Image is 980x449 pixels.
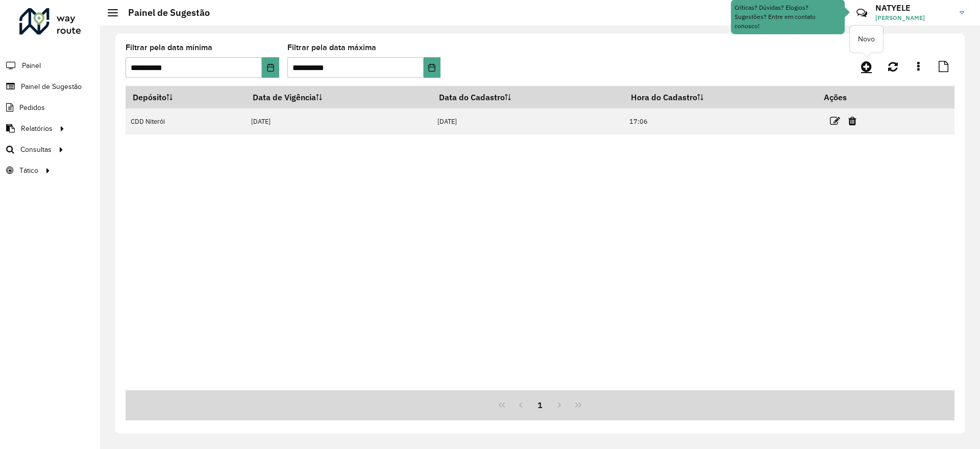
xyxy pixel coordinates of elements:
[875,3,952,13] h3: NATYELE
[830,114,840,128] a: Editar
[118,7,210,18] h2: Painel de Sugestão
[850,26,883,53] div: Novo
[126,108,246,134] td: CDD Niterói
[21,123,53,134] span: Relatórios
[19,165,38,176] span: Tático
[246,108,432,134] td: [DATE]
[19,102,45,113] span: Pedidos
[432,86,624,108] th: Data do Cadastro
[848,114,856,128] a: Excluir
[624,108,817,134] td: 17:06
[817,86,878,108] th: Ações
[246,86,432,108] th: Data de Vigência
[424,57,440,78] button: Choose Date
[624,86,817,108] th: Hora do Cadastro
[432,108,624,134] td: [DATE]
[20,144,52,155] span: Consultas
[126,41,212,54] label: Filtrar pela data mínima
[875,13,952,23] span: [PERSON_NAME]
[262,57,279,78] button: Choose Date
[530,395,550,415] button: 1
[851,2,873,24] a: Contato Rápido
[22,60,41,71] span: Painel
[287,41,376,54] label: Filtrar pela data máxima
[126,86,246,108] th: Depósito
[21,81,82,92] span: Painel de Sugestão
